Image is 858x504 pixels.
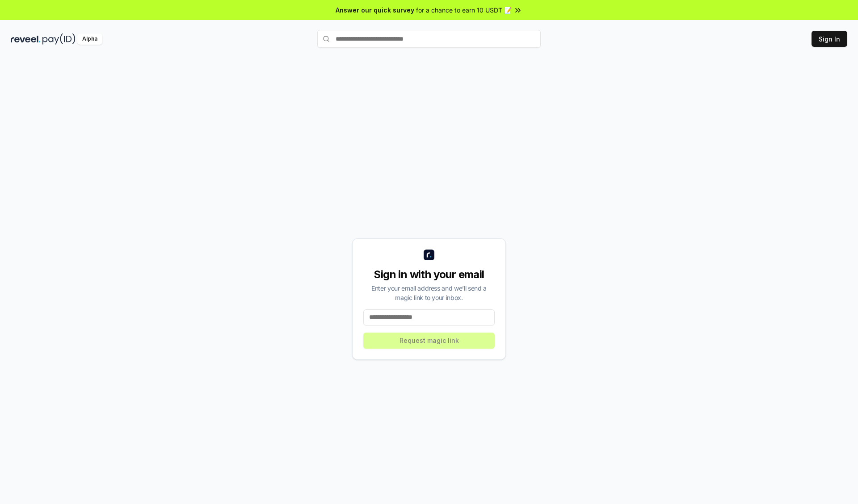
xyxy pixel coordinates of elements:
div: Alpha [77,33,102,45]
img: pay_id [42,33,76,45]
div: Enter your email address and we’ll send a magic link to your inbox. [363,283,495,302]
div: Sign in with your email [363,267,495,282]
img: logo_small [424,250,434,260]
span: for a chance to earn 10 USDT 📝 [416,5,512,15]
img: reveel_dark [11,33,41,45]
span: Answer our quick survey [336,5,414,15]
button: Sign In [812,31,847,47]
